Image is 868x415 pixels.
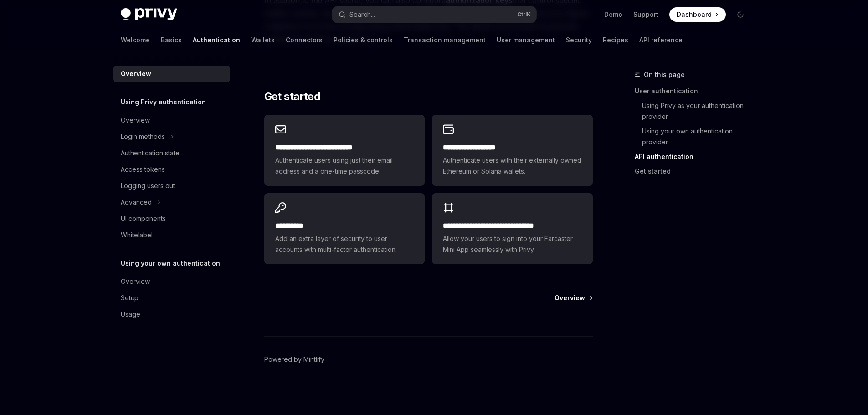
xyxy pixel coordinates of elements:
div: Whitelabel [121,230,153,241]
span: Allow your users to sign into your Farcaster Mini App seamlessly with Privy. [443,233,581,255]
div: Overview [121,68,151,79]
div: Overview [121,276,150,287]
span: Ctrl K [517,11,531,18]
div: UI components [121,213,166,224]
div: Logging users out [121,180,175,191]
a: Access tokens [113,161,230,178]
a: Logging users out [113,178,230,194]
a: Recipes [603,29,628,51]
button: Toggle dark mode [733,7,748,22]
a: Overview [113,273,230,290]
div: Access tokens [121,164,165,175]
a: Dashboard [669,7,726,22]
span: On this page [644,69,685,80]
a: Powered by Mintlify [264,355,324,364]
button: Open search [332,6,536,23]
span: Authenticate users using just their email address and a one-time passcode. [275,155,414,177]
a: Using your own authentication provider [635,124,755,149]
h5: Using your own authentication [121,258,220,269]
div: Usage [121,309,140,320]
a: Whitelabel [113,227,230,243]
a: Setup [113,290,230,306]
div: Authentication state [121,148,180,159]
div: Overview [121,115,150,126]
a: Get started [635,164,755,179]
a: Security [566,29,592,51]
a: Using Privy as your authentication provider [635,98,755,124]
a: API authentication [635,149,755,164]
a: Overview [555,293,592,302]
div: Setup [121,292,139,303]
a: Authentication state [113,145,230,161]
a: Welcome [121,29,150,51]
a: UI components [113,210,230,227]
a: User management [497,29,555,51]
span: Authenticate users with their externally owned Ethereum or Solana wallets. [443,155,581,177]
span: Get started [264,89,320,104]
a: Connectors [286,29,323,51]
div: Advanced [121,197,152,208]
img: dark logo [121,8,177,21]
div: Login methods [121,131,165,142]
h5: Using Privy authentication [121,97,206,108]
span: Dashboard [677,10,712,19]
button: Toggle Advanced section [113,194,230,210]
a: Authentication [193,29,240,51]
a: Overview [113,112,230,128]
a: **** *****Add an extra layer of security to user accounts with multi-factor authentication. [264,193,425,264]
button: Toggle Login methods section [113,128,230,145]
a: Overview [113,66,230,82]
a: API reference [639,29,683,51]
a: Wallets [251,29,275,51]
a: Support [633,10,658,19]
span: Overview [555,293,585,302]
a: Policies & controls [334,29,393,51]
a: Demo [604,10,622,19]
a: Usage [113,306,230,323]
div: Search... [349,9,375,20]
a: User authentication [635,84,755,98]
a: Basics [161,29,182,51]
a: Transaction management [404,29,486,51]
span: Add an extra layer of security to user accounts with multi-factor authentication. [275,233,414,255]
a: **** **** **** ****Authenticate users with their externally owned Ethereum or Solana wallets. [432,115,592,186]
